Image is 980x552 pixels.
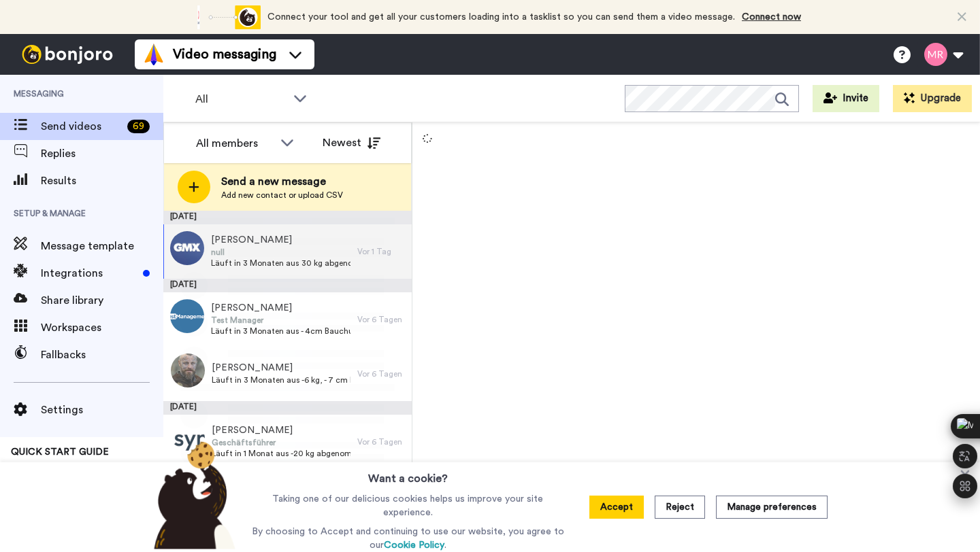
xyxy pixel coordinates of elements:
[893,85,972,112] button: Upgrade
[41,265,137,281] span: Integrations
[813,85,879,112] button: Invite
[221,190,343,201] span: Add new contact or upload CSV
[163,401,412,415] div: [DATE]
[212,424,350,437] span: [PERSON_NAME]
[163,279,412,292] div: [DATE]
[196,135,274,152] div: All members
[312,129,391,156] button: Newest
[212,448,350,459] span: Läuft in 1 Monat aus -20 kg abgenommen und hält es schon fast 1 Jahr sehr stabil sehr happy und z...
[655,496,705,519] button: Reject
[211,326,350,337] span: Läuft in 3 Monaten aus - 4cm Bauchumfang abgenommen, Gewicht schwankt bisher bei +/-3 kg um 90 kg...
[211,233,350,247] span: [PERSON_NAME]
[211,315,350,326] span: Test Manager
[368,462,448,487] h3: Want a cookie?
[163,211,412,224] div: [DATE]
[384,540,444,550] a: Cookie Policy
[267,12,735,22] span: Connect your tool and get all your customers loading into a tasklist so you can send them a video...
[195,91,287,107] span: All
[248,525,568,552] p: By choosing to Accept and continuing to use our website, you agree to our .
[357,246,405,257] div: Vor 1 Tag
[186,5,261,29] div: animation
[41,173,163,189] span: Results
[41,320,163,336] span: Workspaces
[142,441,242,549] img: bear-with-cookie.png
[211,301,350,315] span: [PERSON_NAME]
[357,368,405,379] div: Vor 6 Tagen
[211,258,350,269] span: Läuft in 3 Monaten aus 30 kg abgenommen letztes Jahr hält es schon das ganze Jahr über sehr stabi...
[173,45,276,64] span: Video messaging
[589,496,644,519] button: Accept
[248,492,568,519] p: Taking one of our delicious cookies helps us improve your site experience.
[41,118,122,135] span: Send videos
[41,238,163,254] span: Message template
[357,436,405,447] div: Vor 6 Tagen
[143,44,165,65] img: vm-color.svg
[221,173,343,190] span: Send a new message
[41,145,163,162] span: Replies
[716,496,828,519] button: Manage preferences
[41,347,163,363] span: Fallbacks
[742,12,801,22] a: Connect now
[212,361,350,375] span: [PERSON_NAME]
[170,231,204,265] img: 96cd129b-286c-49d9-8914-1e28f686c202.jpg
[11,447,109,457] span: QUICK START GUIDE
[357,314,405,325] div: Vor 6 Tagen
[16,45,118,64] img: bj-logo-header-white.svg
[171,353,205,387] img: c974200d-f0da-4877-b82a-9d823ad3d54b.jpg
[212,437,350,448] span: Geschäftsführer
[41,292,163,309] span: Share library
[127,120,150,133] div: 69
[41,402,163,418] span: Settings
[212,375,350,385] span: Läuft in 3 Monaten aus -6 kg, - 7 cm Bauchumfang abgenommen, hält es seit einigen Monaten bei ca....
[211,247,350,258] span: null
[171,421,205,455] img: d17b0802-09a0-447f-9338-99c9c345f164.png
[170,299,204,333] img: 205b2025-17f7-44b6-8657-7de812e6a671.png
